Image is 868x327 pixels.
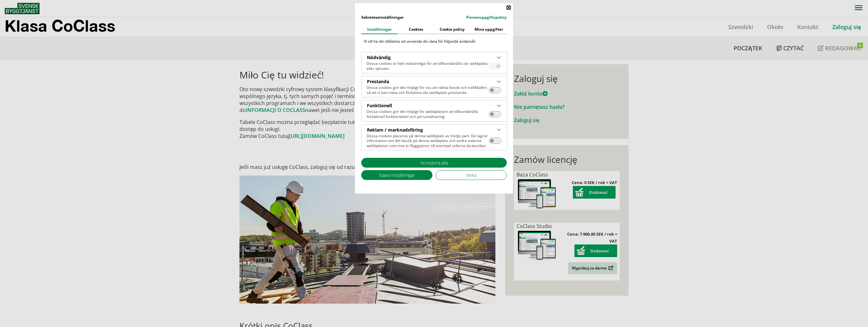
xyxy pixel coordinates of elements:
[361,158,507,168] button: Acceptera alla cookies
[367,78,389,85] button: Prestanda
[361,170,432,180] button: Spara cookie inställningar
[466,172,476,178] span: Neka
[398,26,434,34] button: Cookies
[436,170,507,180] button: Neka alla cookies
[367,61,489,71] p: Dessa cookies är helt nödvändiga för att tillhandahålla vår webbplats eller tjänster.
[367,78,389,85] h3: Prestanda
[361,14,429,21] h2: Sekretessinställningar
[470,26,507,34] button: Mina uppgifter
[489,63,501,69] button: Nödvändig
[379,172,415,178] span: Spara inställningar
[496,102,501,109] button: Se mer om: Funktionell
[367,85,489,95] p: Dessa cookies gör det möjligt för oss att räkna besök och trafikkällor, så att vi kan mäta och fö...
[367,109,489,119] p: Dessa cookies gör det möjligt för webbplatsen att tillhandahålla förbättrad funktionalitet och pe...
[420,159,448,166] span: Acceptera alla
[367,102,392,109] button: Funktionell
[496,126,501,133] button: Se mer om: Reklam / marknadsföring
[367,54,391,61] button: Nödvändig
[367,133,489,148] p: Dessa cookies placeras på denna webbplats av tredje part. De lagrar information om ditt besök på ...
[496,78,501,85] button: Se mer om: Prestanda
[489,111,501,117] button: Funktionell
[489,138,501,144] button: Reklam / marknadsföring
[507,6,511,9] button: Stäng
[367,126,423,133] button: Reklam / marknadsföring
[466,15,507,20] a: Personuppgiftspolicy
[496,54,501,61] button: Se mer om: Nödvändig
[434,26,470,34] button: Cookie policy
[489,87,501,93] button: Prestanda
[361,26,398,34] button: Inställningar
[367,54,391,61] h3: Nödvändig
[361,39,507,44] div: Vi vill ha din tillåtelse att använda din data för följande ändamål:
